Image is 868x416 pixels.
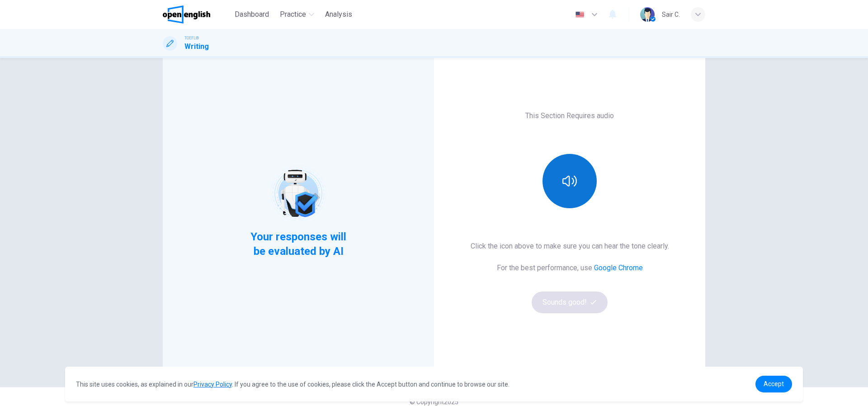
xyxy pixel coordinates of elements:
a: Google Chrome [594,263,643,272]
button: Analysis [321,6,356,23]
span: © Copyright 2025 [410,398,458,406]
h6: Click the icon above to make sure you can hear the tone clearly. [471,241,669,252]
img: OpenEnglish logo [163,5,210,24]
h6: This Section Requires audio [525,110,614,121]
a: OpenEnglish logo [163,5,231,24]
img: robot icon [269,165,327,222]
div: Sair C. [662,9,680,20]
div: cookieconsent [65,367,803,402]
img: Profile picture [640,7,655,22]
span: TOEFL® [184,35,199,41]
h6: For the best performance, use [497,263,643,273]
a: Privacy Policy [193,381,232,388]
img: en [574,11,585,18]
button: Practice [276,6,318,23]
a: dismiss cookie message [755,376,792,392]
span: Accept [764,380,784,387]
span: Practice [280,9,306,20]
span: Dashboard [235,9,269,20]
span: Your responses will be evaluated by AI [244,230,354,258]
h1: Writing [184,41,209,52]
button: Dashboard [231,6,273,23]
span: This site uses cookies, as explained in our . If you agree to the use of cookies, please click th... [76,381,509,388]
span: Analysis [325,9,352,20]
